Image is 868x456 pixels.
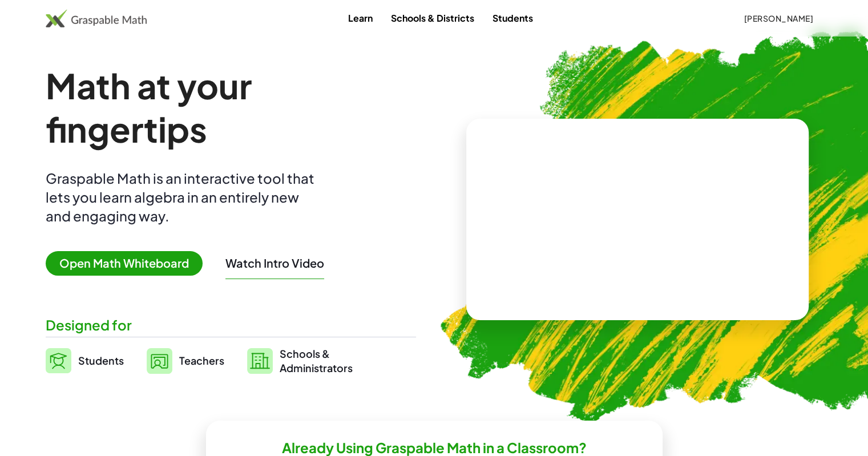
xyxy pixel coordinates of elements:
[46,346,124,375] a: Students
[46,64,409,151] h1: Math at your fingertips
[46,348,71,373] img: svg%3e
[483,7,542,29] a: Students
[734,8,822,29] button: [PERSON_NAME]
[552,177,723,263] video: What is this? This is dynamic math notation. Dynamic math notation plays a central role in how Gr...
[78,354,124,367] span: Students
[46,251,203,276] span: Open Math Whiteboard
[46,316,416,334] div: Designed for
[280,346,353,375] span: Schools & Administrators
[46,169,320,225] div: Graspable Math is an interactive tool that lets you learn algebra in an entirely new and engaging...
[339,7,382,29] a: Learn
[225,256,324,271] button: Watch Intro Video
[744,13,813,23] span: [PERSON_NAME]
[247,348,273,374] img: svg%3e
[46,258,212,270] a: Open Math Whiteboard
[382,7,483,29] a: Schools & Districts
[147,346,224,375] a: Teachers
[179,354,224,367] span: Teachers
[247,346,353,375] a: Schools &Administrators
[147,348,172,374] img: svg%3e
